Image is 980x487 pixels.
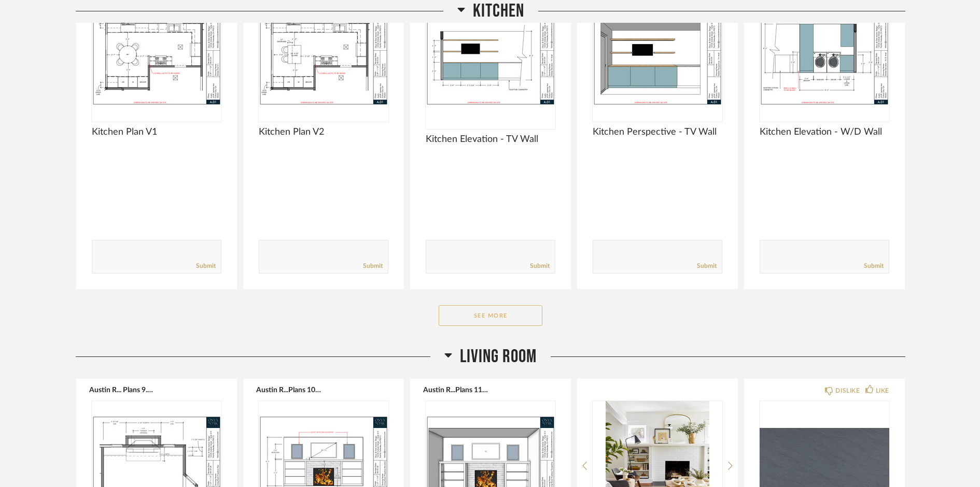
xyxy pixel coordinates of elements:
button: Austin R...Plans 11.pdf [423,385,488,394]
div: LIKE [876,385,889,396]
button: Austin R... Plans 9.pdf [89,385,154,394]
span: Living Room [460,346,537,368]
button: Austin R...Plans 10.pdf [256,385,321,394]
span: Kitchen Perspective - TV Wall [593,126,722,138]
span: Kitchen Elevation - W/D Wall [760,126,889,138]
span: Kitchen Plan V1 [92,126,221,138]
a: Submit [196,262,216,270]
a: Submit [697,262,717,270]
span: Kitchen Plan V2 [259,126,388,138]
div: DISLIKE [835,385,860,396]
a: Submit [864,262,884,270]
span: Kitchen Elevation - TV Wall [426,134,555,145]
button: See More [439,305,542,326]
a: Submit [363,262,383,270]
a: Submit [530,262,550,270]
